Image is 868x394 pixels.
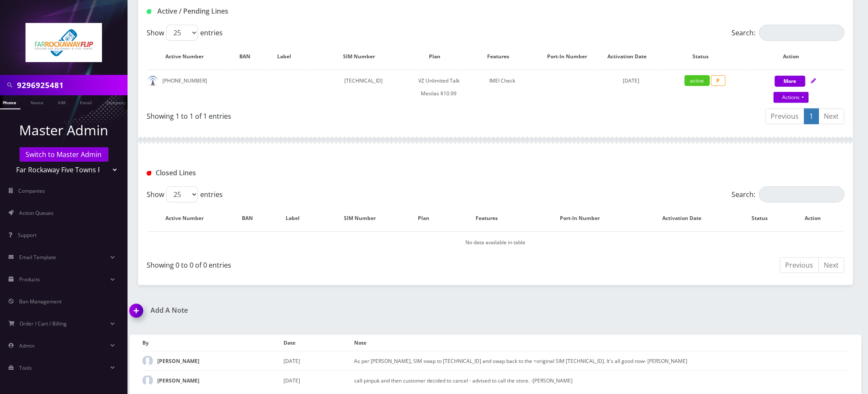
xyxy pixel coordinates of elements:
a: Switch to Master Admin [20,147,108,162]
th: BAN: activate to sort column ascending [231,44,267,69]
td: [PHONE_NUMBER] [148,70,230,104]
th: BAN: activate to sort column ascending [231,206,272,231]
h1: Active / Pending Lines [147,7,371,15]
th: Plan: activate to sort column ascending [418,44,460,69]
th: By [142,335,284,351]
span: Email Template [19,254,56,261]
input: Search: [759,25,845,41]
span: active [685,75,710,86]
th: SIM Number: activate to sort column ascending [322,206,407,231]
span: Support [18,231,37,239]
td: As per [PERSON_NAME], SIM swap to [TECHNICAL_ID] and swap back to the =original SIM [TECHNICAL_ID... [355,351,849,371]
button: More [775,76,806,87]
th: Label: activate to sort column ascending [273,206,321,231]
input: Search: [759,186,845,203]
a: Next [819,108,845,124]
th: Activation Date: activate to sort column ascending [600,44,663,69]
td: [DATE] [284,351,354,371]
th: Action: activate to sort column ascending [747,44,844,69]
label: Search: [732,25,845,41]
th: Features: activate to sort column ascending [450,206,532,231]
img: default.png [148,76,158,86]
a: Next [819,257,845,273]
a: Email [76,95,96,108]
div: Showing 0 to 0 of 0 entries [147,257,489,270]
td: call-pinpuk and then customer decided to cancel - advised to call the store. -[PERSON_NAME] [355,371,849,390]
th: Active Number: activate to sort column descending [148,206,230,231]
div: Showing 1 to 1 of 1 entries [147,108,489,121]
strong: [PERSON_NAME] [157,377,199,384]
img: Active / Pending Lines [147,9,151,14]
th: Activation Date: activate to sort column ascending [636,206,737,231]
select: Showentries [166,186,198,203]
img: Closed Lines [147,171,151,176]
td: No data available in table [148,231,844,253]
th: Date [284,335,354,351]
a: Actions [774,92,809,103]
span: Tools [19,364,32,371]
th: SIM Number: activate to sort column ascending [310,44,417,69]
td: VZ Unlimited Talk Mesilas $10.99 [418,70,460,104]
div: IMEI Check [461,74,544,87]
th: Note [355,335,849,351]
span: Admin [19,342,34,349]
a: Previous [780,257,819,273]
td: [TECHNICAL_ID] [310,70,417,104]
strong: [PERSON_NAME] [157,357,199,365]
span: Order / Cart / Billing [20,320,67,327]
th: Action : activate to sort column ascending [791,206,844,231]
th: Status: activate to sort column ascending [738,206,791,231]
span: P [711,75,726,86]
a: Previous [766,108,805,124]
label: Search: [732,186,845,203]
h1: Closed Lines [147,169,371,177]
th: Port-In Number: activate to sort column ascending [545,44,599,69]
th: Port-In Number: activate to sort column ascending [533,206,635,231]
a: Add A Note [130,306,489,314]
th: Features: activate to sort column ascending [461,44,544,69]
a: Company [102,95,130,108]
span: Companies [19,187,45,194]
input: Search in Company [17,77,125,93]
span: [DATE] [623,77,640,84]
span: Products [19,276,40,283]
a: SIM [54,95,70,108]
span: Action Queues [19,209,54,217]
img: Far Rockaway Five Towns Flip [26,23,102,62]
th: Label: activate to sort column ascending [268,44,309,69]
label: Show entries [147,25,223,41]
th: Plan: activate to sort column ascending [407,206,449,231]
th: Status: activate to sort column ascending [664,44,746,69]
a: Name [26,95,48,108]
a: 1 [804,108,819,124]
label: Show entries [147,186,223,203]
select: Showentries [166,25,198,41]
span: Ban Management [19,298,62,305]
th: Active Number: activate to sort column ascending [148,44,230,69]
td: [DATE] [284,371,354,390]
